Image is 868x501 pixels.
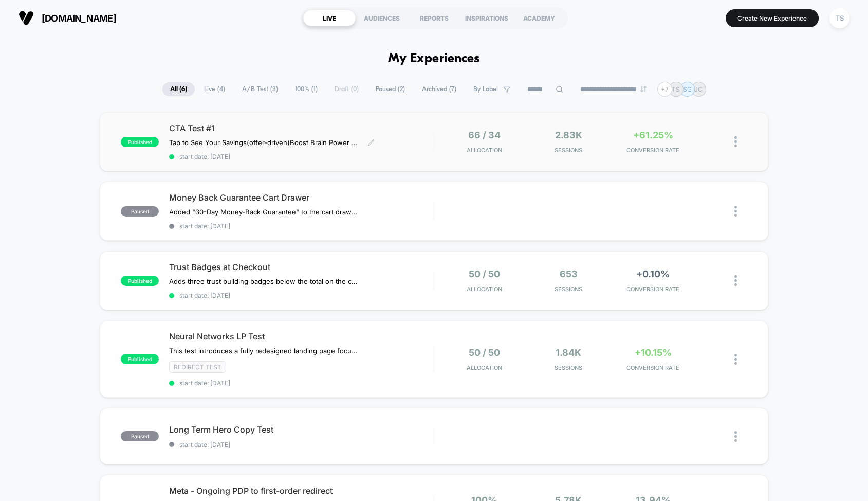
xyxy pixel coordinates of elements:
span: Sessions [529,364,608,371]
span: Sessions [529,147,608,154]
span: 50 / 50 [469,347,500,358]
span: [DOMAIN_NAME] [42,13,116,24]
span: Neural Networks LP Test [169,331,434,342]
img: close [734,354,737,365]
span: 66 / 34 [468,130,501,140]
span: Tap to See Your Savings(offer-driven)Boost Brain Power Without the Crash(benefit-oriented)Start Y... [169,138,360,147]
span: CONVERSION RATE [613,147,692,154]
span: Archived ( 7 ) [414,82,464,96]
img: close [734,275,737,286]
span: Redirect Test [169,361,226,373]
span: Meta - Ongoing PDP to first-order redirect [169,486,434,496]
button: TS [826,8,853,29]
div: + 7 [657,82,672,97]
span: 100% ( 1 ) [287,82,325,96]
img: end [640,86,647,92]
span: +61.25% [633,130,673,140]
div: LIVE [303,10,356,26]
span: published [121,137,159,147]
p: JC [694,85,703,93]
h1: My Experiences [388,51,480,66]
span: CONVERSION RATE [613,364,692,371]
span: Added "30-Day Money-Back Guarantee" to the cart drawer below checkout CTAs [169,208,360,216]
div: REPORTS [408,10,460,26]
img: Visually logo [19,10,34,26]
span: start date: [DATE] [169,441,434,449]
span: CTA Test #1 [169,123,434,133]
span: Trust Badges at Checkout [169,262,434,272]
span: 50 / 50 [469,269,500,279]
span: +10.15% [634,347,671,358]
div: ACADEMY [513,10,565,26]
span: Money Back Guarantee Cart Drawer [169,192,434,203]
span: start date: [DATE] [169,222,434,230]
span: Long Term Hero Copy Test [169,424,434,435]
img: close [734,136,737,147]
span: Allocation [467,364,502,371]
span: Allocation [467,147,502,154]
span: Adds three trust building badges below the total on the checkout page.Isolated to exclude /first-... [169,277,360,285]
span: start date: [DATE] [169,153,434,160]
img: close [734,431,737,442]
span: Live ( 4 ) [196,82,233,96]
span: paused [121,206,159,217]
span: This test introduces a fully redesigned landing page focused on scientific statistics and data-ba... [169,347,360,355]
span: paused [121,431,159,441]
span: All ( 6 ) [162,82,195,96]
p: SG [683,85,692,93]
span: start date: [DATE] [169,292,434,299]
p: TS [672,85,680,93]
div: AUDIENCES [356,10,408,26]
span: By Label [473,85,498,93]
button: [DOMAIN_NAME] [15,10,119,26]
span: 2.83k [555,130,582,140]
div: INSPIRATIONS [460,10,513,26]
button: Create New Experience [726,9,819,27]
span: published [121,354,159,364]
span: +0.10% [636,269,670,279]
span: 1.84k [556,347,581,358]
span: Allocation [467,285,502,293]
span: Paused ( 2 ) [368,82,413,96]
div: TS [829,8,849,28]
img: close [734,206,737,217]
span: start date: [DATE] [169,379,434,387]
span: 653 [560,269,578,279]
span: published [121,276,159,286]
span: Sessions [529,285,608,293]
span: A/B Test ( 3 ) [234,82,286,96]
span: CONVERSION RATE [613,285,692,293]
